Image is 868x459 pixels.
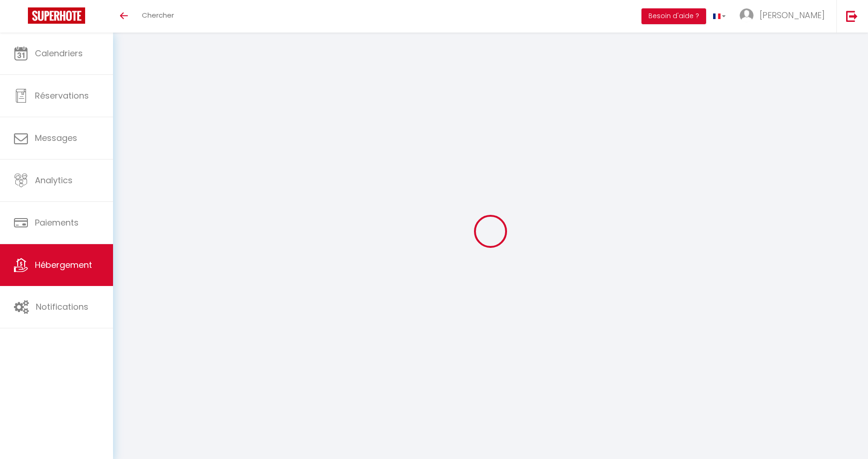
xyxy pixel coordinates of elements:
[740,8,754,22] img: ...
[35,90,89,101] span: Réservations
[35,217,79,228] span: Paiements
[35,259,92,271] span: Hébergement
[846,10,858,22] img: logout
[35,174,73,186] span: Analytics
[35,47,83,59] span: Calendriers
[760,9,825,21] span: [PERSON_NAME]
[28,7,85,24] img: Super Booking
[36,301,88,313] span: Notifications
[142,10,174,20] span: Chercher
[35,132,77,144] span: Messages
[641,8,706,24] button: Besoin d'aide ?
